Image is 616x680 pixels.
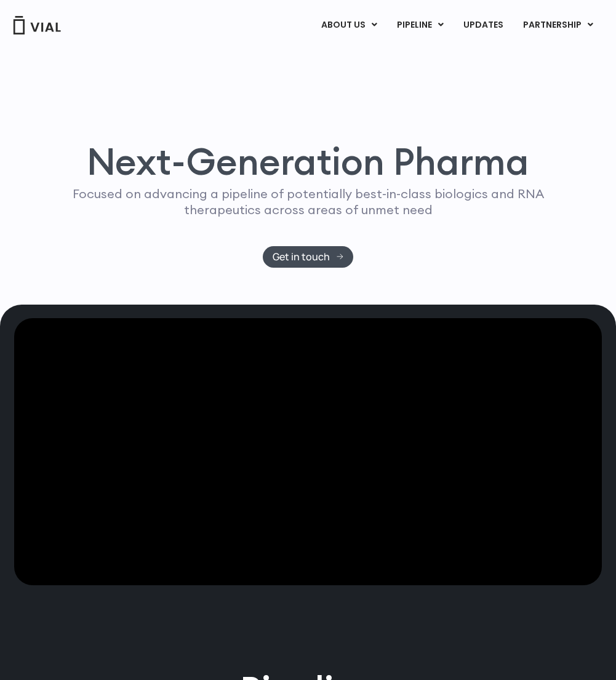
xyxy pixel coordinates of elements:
a: PIPELINEMenu Toggle [387,15,453,36]
p: Focused on advancing a pipeline of potentially best-in-class biologics and RNA therapeutics acros... [60,186,556,218]
a: PARTNERSHIPMenu Toggle [513,15,603,36]
a: ABOUT USMenu Toggle [311,15,386,36]
img: Vial Logo [12,16,62,34]
a: UPDATES [454,15,513,36]
a: Get in touch [263,246,353,268]
span: Get in touch [273,252,330,262]
h1: Next-Generation Pharma [42,143,575,180]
